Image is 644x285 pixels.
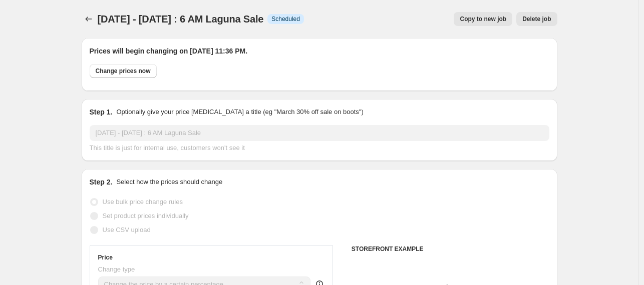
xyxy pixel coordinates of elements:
[90,107,113,117] h2: Step 1.
[103,212,189,219] span: Set product prices individually
[90,177,113,187] h2: Step 2.
[116,107,363,117] p: Optionally give your price [MEDICAL_DATA] a title (eg "March 30% off sale on boots")
[82,12,96,26] button: Price change jobs
[90,125,549,141] input: 30% off holiday sale
[454,12,512,26] button: Copy to new job
[352,245,549,253] h6: STOREFRONT EXAMPLE
[98,253,113,261] h3: Price
[90,144,245,151] span: This title is just for internal use, customers won't see it
[460,15,506,23] span: Copy to new job
[90,46,549,56] h2: Prices will begin changing on [DATE] 11:36 PM.
[98,265,135,273] span: Change type
[516,12,557,26] button: Delete job
[116,177,222,187] p: Select how the prices should change
[96,67,151,75] span: Change prices now
[103,226,151,233] span: Use CSV upload
[103,198,183,205] span: Use bulk price change rules
[98,13,264,24] span: [DATE] - [DATE] : 6 AM Laguna Sale
[271,15,300,23] span: Scheduled
[522,15,551,23] span: Delete job
[90,64,157,78] button: Change prices now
